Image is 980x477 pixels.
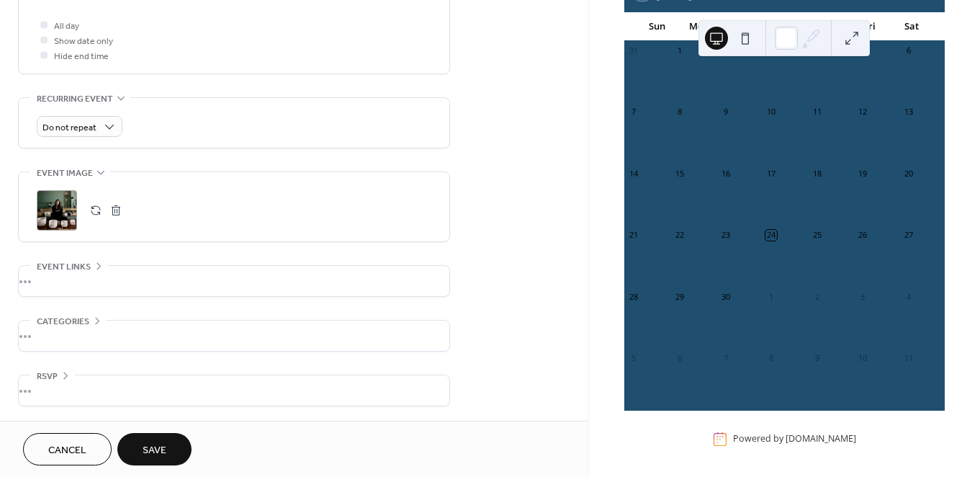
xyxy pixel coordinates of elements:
a: [DOMAIN_NAME] [786,433,856,445]
div: Tue [721,12,763,41]
div: 11 [903,352,914,363]
div: 2 [812,291,822,302]
div: 27 [903,230,914,241]
div: 9 [720,107,731,117]
span: Save [143,443,166,458]
span: Cancel [48,443,86,458]
div: 7 [629,107,639,117]
div: 13 [903,107,914,117]
div: 20 [903,168,914,179]
div: 16 [720,168,731,179]
div: 26 [858,230,868,241]
div: Sun [636,12,678,41]
div: 15 [674,168,685,179]
div: 12 [858,107,868,117]
span: Do not repeat [42,120,96,136]
span: All day [54,19,79,34]
div: 30 [720,291,731,302]
div: 4 [903,291,914,302]
div: 19 [858,168,868,179]
div: 10 [858,352,868,363]
div: Mon [678,12,721,41]
div: 5 [629,352,639,363]
div: 8 [765,352,776,363]
span: Recurring event [37,92,113,107]
div: 11 [812,107,822,117]
div: Fri [848,12,891,41]
div: 18 [812,168,822,179]
div: 29 [674,291,685,302]
span: RSVP [37,369,58,384]
span: Event links [37,259,91,275]
div: 24 [765,230,776,241]
div: 17 [765,168,776,179]
span: Categories [37,314,89,329]
span: Event image [37,166,93,181]
span: Show date only [54,34,113,49]
div: 22 [674,230,685,241]
div: Thu [806,12,848,41]
div: ••• [19,266,449,296]
div: 31 [629,45,639,56]
div: ••• [19,375,449,406]
div: 6 [674,352,685,363]
div: 9 [812,352,822,363]
div: 6 [903,45,914,56]
div: 21 [629,230,639,241]
div: ; [37,190,77,231]
div: 8 [674,107,685,117]
div: 1 [674,45,685,56]
div: 3 [858,291,868,302]
span: Hide end time [54,49,109,64]
div: Sat [891,12,933,41]
div: 28 [629,291,639,302]
div: 1 [765,291,776,302]
div: Wed [763,12,806,41]
div: 14 [629,168,639,179]
div: 23 [720,230,731,241]
div: Powered by [733,433,856,445]
div: 7 [720,352,731,363]
button: Save [117,433,192,465]
div: 25 [812,230,822,241]
button: Cancel [23,433,112,465]
div: ••• [19,321,449,351]
div: 10 [765,107,776,117]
